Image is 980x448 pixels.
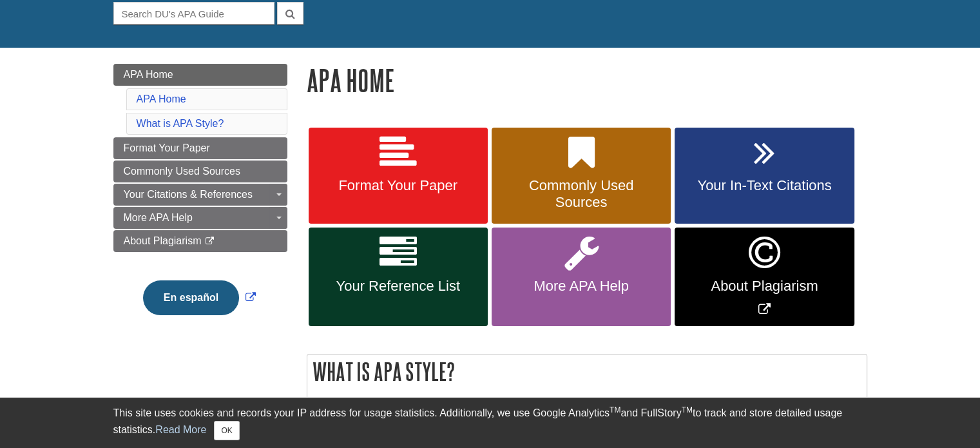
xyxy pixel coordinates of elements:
a: Link opens in new window [140,292,259,303]
span: About Plagiarism [124,235,202,246]
a: Commonly Used Sources [113,161,287,182]
a: Commonly Used Sources [492,128,671,224]
div: This site uses cookies and records your IP address for usage statistics. Additionally, we use Goo... [113,405,867,440]
a: Your Citations & References [113,184,287,206]
span: APA Home [124,69,173,80]
a: Your In-Text Citations [675,128,854,224]
sup: TM [610,405,620,414]
sup: TM [682,405,693,414]
h1: APA Home [307,64,867,97]
span: Your Reference List [318,278,478,295]
a: APA Home [137,93,186,104]
a: More APA Help [113,207,287,229]
i: This link opens in a new window [204,237,215,246]
a: Read More [155,424,206,435]
span: Your Citations & References [124,189,253,200]
span: Your In-Text Citations [684,177,844,194]
a: Format Your Paper [113,137,287,159]
button: Close [214,421,239,440]
a: APA Home [113,64,287,86]
span: Format Your Paper [318,177,478,194]
a: What is APA Style? [137,118,224,129]
a: Link opens in new window [675,228,854,326]
span: Commonly Used Sources [501,177,661,211]
button: En español [143,280,239,315]
h2: What is APA Style? [307,355,867,389]
div: Guide Page Menu [113,64,287,337]
span: Commonly Used Sources [124,166,240,177]
a: Your Reference List [309,228,488,326]
a: More APA Help [492,228,671,326]
span: Format Your Paper [124,142,210,153]
a: About Plagiarism [113,230,287,252]
span: About Plagiarism [684,278,844,295]
a: Format Your Paper [309,128,488,224]
input: Search DU's APA Guide [113,2,274,24]
span: More APA Help [501,278,661,295]
span: More APA Help [124,212,193,223]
